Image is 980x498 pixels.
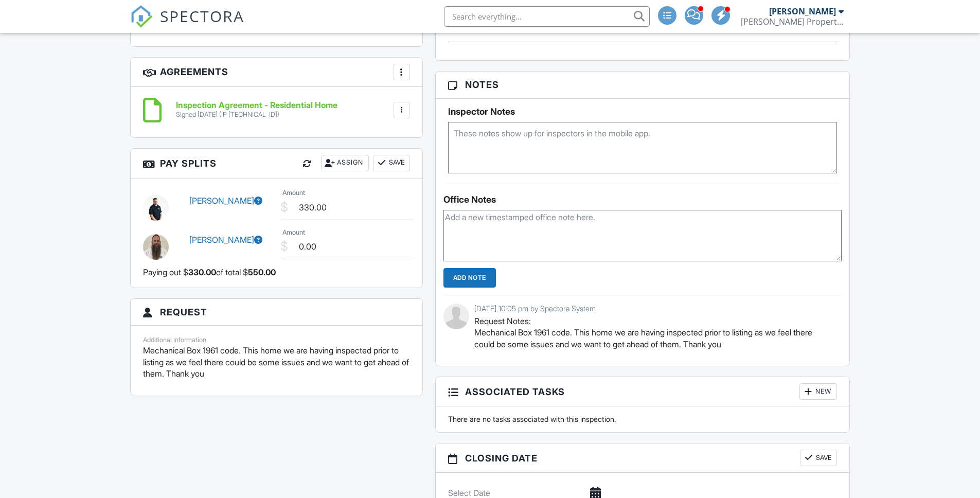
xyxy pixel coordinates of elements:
[131,149,422,179] h3: Pay Splits
[540,304,596,313] span: Spectora System
[176,101,337,110] h6: Inspection Agreement - Residential Home
[143,266,188,278] span: Paying out $
[373,155,410,171] button: Save
[131,58,422,87] h3: Agreements
[448,106,838,117] h5: Inspector Notes
[189,235,262,245] a: [PERSON_NAME]
[130,14,244,35] a: SPECTORA
[143,195,169,221] img: jeremy_headshot.jpg
[800,450,837,466] button: Save
[176,111,337,119] div: Signed [DATE] (IP [TECHNICAL_ID])
[248,266,276,278] span: 550.00
[143,345,410,379] p: Mechanical Box 1961 code. This home we are having inspected prior to listing as we feel there cou...
[442,414,844,424] div: There are no tasks associated with this inspection.
[769,6,836,16] div: [PERSON_NAME]
[189,195,262,206] a: [PERSON_NAME]
[474,315,834,350] p: Request Notes: Mechanical Box 1961 code. This home we are having inspected prior to listing as we...
[799,383,837,400] div: New
[443,194,842,205] div: Office Notes
[160,5,244,27] span: SPECTORA
[321,155,369,171] div: Assign
[131,299,422,326] h3: Request
[143,336,206,344] label: Additional Information
[465,451,538,465] span: Closing date
[465,385,565,399] span: Associated Tasks
[130,5,153,28] img: The Best Home Inspection Software - Spectora
[443,304,469,329] img: default-user-f0147aede5fd5fa78ca7ade42f37bd4542148d508eef1c3d3ea960f66861d68b.jpg
[176,101,337,119] a: Inspection Agreement - Residential Home Signed [DATE] (IP [TECHNICAL_ID])
[282,228,305,237] label: Amount
[216,266,248,278] span: of total $
[741,16,844,27] div: Patterson Property Inspections
[188,266,216,278] span: 330.00
[444,6,650,27] input: Search everything...
[143,234,169,260] img: resized_resized_img_1997_1746149607917_1746149609259.jpeg
[436,72,850,98] h3: Notes
[474,304,528,313] span: [DATE] 10:05 pm
[280,238,288,255] div: $
[282,188,305,198] label: Amount
[530,304,538,313] span: by
[280,199,288,216] div: $
[443,268,496,288] input: Add Note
